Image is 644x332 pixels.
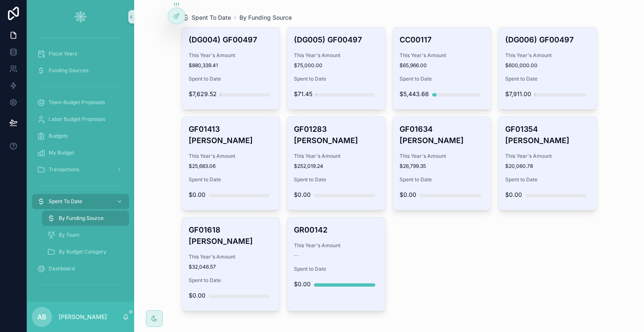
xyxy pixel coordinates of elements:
a: GF01618 [PERSON_NAME]This Year's Amount$32,046.57Spent to Date$0.00 [182,217,280,311]
a: GF01634 [PERSON_NAME]This Year's Amount$26,799.35Spent to Date$0.00 [392,116,491,210]
a: GR00142This Year's Amount--Spent to Date$0.00 [287,217,386,311]
p: [PERSON_NAME] [59,313,107,321]
span: $880,339.41 [189,62,273,69]
span: Spent to Date [189,176,273,183]
span: Spent to Date [294,266,379,272]
span: This Year's Amount [189,254,273,260]
h4: GR00142 [294,224,379,235]
span: $20,060.78 [505,163,590,170]
span: This Year's Amount [294,153,379,159]
span: This Year's Amount [294,52,379,59]
div: $71.45 [294,86,312,102]
h4: (DG005) GF00497 [294,34,379,45]
span: $600,000.00 [505,62,590,69]
span: By Budget Category [59,248,106,255]
span: Budgets [49,133,68,139]
span: Spent to Date [400,76,484,82]
a: GF01354 [PERSON_NAME]This Year's Amount$20,060.78Spent to Date$0.00 [498,116,597,210]
span: -- [294,252,299,259]
a: Team Budget Proposals [32,95,129,110]
a: My Budget [32,145,129,160]
a: By Funding Source [239,13,292,22]
span: $32,046.57 [189,264,273,270]
span: $65,966.00 [400,62,484,69]
span: Dashboard [49,265,75,272]
span: Transactions [49,166,79,173]
span: Spent to Date [189,76,273,82]
span: This Year's Amount [189,52,273,59]
span: $25,683.06 [189,163,273,170]
span: My Budget [49,149,74,156]
div: $7,911.00 [505,86,531,102]
div: $0.00 [189,287,205,304]
span: Labor Budget Proposals [49,116,105,123]
span: This Year's Amount [400,153,484,159]
a: Spent To Date [182,13,231,22]
span: Spent to Date [505,76,590,82]
div: scrollable content [27,34,134,302]
span: $75,000.00 [294,62,379,69]
span: Spent to Date [294,176,379,183]
a: Dashboard [32,261,129,276]
a: By Funding Source [42,211,129,226]
a: Labor Budget Proposals [32,112,129,127]
h4: GF01413 [PERSON_NAME] [189,123,273,146]
span: $26,799.35 [400,163,484,170]
span: This Year's Amount [505,153,590,159]
div: $5,443.66 [400,86,429,102]
a: Funding Sources [32,63,129,78]
span: Fiscal Years [49,50,77,57]
a: Transactions [32,162,129,177]
a: Budgets [32,128,129,144]
span: Spent to Date [505,176,590,183]
span: Spent to Date [294,76,379,82]
a: GF01283 [PERSON_NAME]This Year's Amount$252,019.24Spent to Date$0.00 [287,116,386,210]
div: $0.00 [505,186,522,203]
span: Spent To Date [49,198,82,205]
div: $0.00 [294,186,311,203]
span: This Year's Amount [189,153,273,159]
span: Funding Sources [49,67,88,74]
div: $0.00 [400,186,416,203]
a: By Budget Category [42,244,129,259]
a: Fiscal Years [32,46,129,61]
span: By Team [59,232,80,238]
span: Team Budget Proposals [49,99,105,106]
a: CC00117This Year's Amount$65,966.00Spent to Date$5,443.66 [392,27,491,110]
img: App logo [74,10,87,24]
a: (DG005) GF00497This Year's Amount$75,000.00Spent to Date$71.45 [287,27,386,110]
h4: CC00117 [400,34,484,45]
h4: GF01634 [PERSON_NAME] [400,123,484,146]
span: Spent To Date [192,13,231,22]
a: (DG004) GF00497This Year's Amount$880,339.41Spent to Date$7,629.52 [182,27,280,110]
span: AB [37,312,47,322]
span: By Funding Source [59,215,104,222]
div: $7,629.52 [189,86,217,102]
h4: (DG006) GF00497 [505,34,590,45]
a: (DG006) GF00497This Year's Amount$600,000.00Spent to Date$7,911.00 [498,27,597,110]
div: $0.00 [294,276,311,293]
h4: (DG004) GF00497 [189,34,273,45]
span: $252,019.24 [294,163,379,170]
span: This Year's Amount [400,52,484,59]
a: Spent To Date [32,194,129,209]
h4: GF01283 [PERSON_NAME] [294,123,379,146]
h4: GF01618 [PERSON_NAME] [189,224,273,247]
div: $0.00 [189,186,205,203]
h4: GF01354 [PERSON_NAME] [505,123,590,146]
a: By Team [42,227,129,243]
span: This Year's Amount [505,52,590,59]
span: Spent to Date [400,176,484,183]
span: Spent to Date [189,277,273,284]
a: GF01413 [PERSON_NAME]This Year's Amount$25,683.06Spent to Date$0.00 [182,116,280,210]
span: This Year's Amount [294,242,379,249]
